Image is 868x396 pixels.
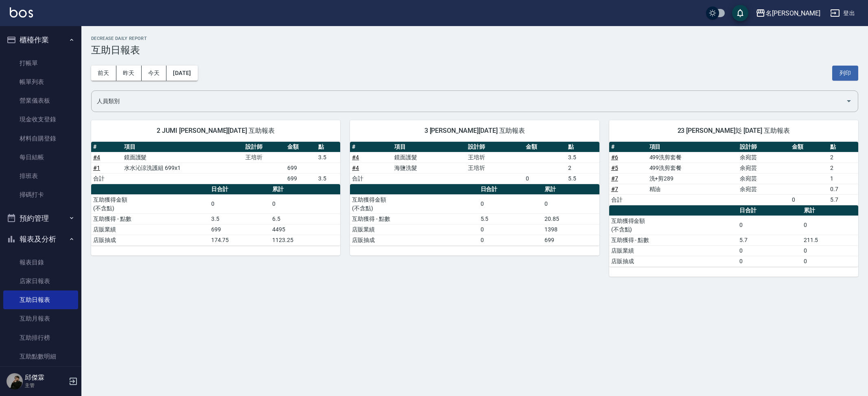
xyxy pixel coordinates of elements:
td: 余宛芸 [738,163,790,173]
td: 王培圻 [466,163,524,173]
table: a dense table [350,184,599,246]
td: 店販抽成 [609,256,737,266]
button: 登出 [827,6,858,21]
td: 0 [802,245,858,256]
th: 項目 [122,142,243,152]
td: 海鹽洗髮 [392,163,466,173]
td: 合計 [91,173,122,184]
button: Open [842,95,855,108]
h3: 互助日報表 [91,44,858,56]
th: 日合計 [479,184,543,195]
span: 23 [PERSON_NAME]彣 [DATE] 互助報表 [619,127,848,135]
a: 現金收支登錄 [3,110,78,129]
a: #1 [93,165,100,171]
td: 王培圻 [243,152,285,163]
td: 0 [790,194,828,205]
td: 3.5 [566,152,599,163]
td: 0 [479,235,543,245]
td: 5.5 [566,173,599,184]
button: 報表及分析 [3,229,78,250]
td: 0 [524,173,566,184]
td: 店販業績 [350,224,478,235]
th: # [91,142,122,152]
a: 互助月報表 [3,309,78,328]
th: 設計師 [243,142,285,152]
table: a dense table [609,142,858,205]
a: 營業儀表板 [3,91,78,110]
td: 余宛芸 [738,152,790,163]
td: 店販抽成 [350,235,478,245]
table: a dense table [91,184,340,246]
td: 2 [828,152,858,163]
th: 金額 [790,142,828,152]
td: 洗+剪289 [647,173,738,184]
td: 5.5 [479,213,543,224]
table: a dense table [350,142,599,184]
td: 0 [479,194,543,213]
td: 鏡面護髮 [122,152,243,163]
td: 余宛芸 [738,184,790,194]
button: [DATE] [166,66,197,81]
a: 互助排行榜 [3,328,78,347]
td: 3.5 [209,213,270,224]
td: 5.7 [828,194,858,205]
img: Person [7,373,23,389]
td: 0 [737,256,802,266]
td: 699 [285,163,316,173]
a: 互助業績報表 [3,366,78,385]
button: 昨天 [116,66,142,81]
td: 6.5 [270,213,340,224]
th: 項目 [647,142,738,152]
th: 累計 [270,184,340,195]
th: 點 [566,142,599,152]
td: 0 [479,224,543,235]
th: 日合計 [737,205,802,216]
a: 帳單列表 [3,73,78,91]
td: 鏡面護髮 [392,152,466,163]
td: 211.5 [802,235,858,245]
td: 699 [285,173,316,184]
td: 174.75 [209,235,270,245]
a: 材料自購登錄 [3,129,78,148]
th: 金額 [524,142,566,152]
h5: 邱傑霖 [25,374,66,382]
td: 店販業績 [91,224,209,235]
td: 合計 [350,173,392,184]
a: 互助點數明細 [3,347,78,366]
a: #4 [352,154,359,161]
th: # [350,142,392,152]
td: 1123.25 [270,235,340,245]
th: # [609,142,647,152]
th: 日合計 [209,184,270,195]
a: 店家日報表 [3,272,78,290]
td: 合計 [609,194,647,205]
img: Logo [10,7,33,18]
button: 列印 [832,66,858,81]
th: 累計 [802,205,858,216]
td: 5.7 [737,235,802,245]
td: 4495 [270,224,340,235]
td: 0 [802,216,858,235]
th: 設計師 [738,142,790,152]
td: 699 [542,235,599,245]
th: 設計師 [466,142,524,152]
td: 2 [566,163,599,173]
button: 櫃檯作業 [3,29,78,51]
td: 0 [737,245,802,256]
a: 打帳單 [3,54,78,73]
button: 預約管理 [3,208,78,229]
td: 0 [270,194,340,213]
td: 499洗剪套餐 [647,163,738,173]
th: 項目 [392,142,466,152]
a: #4 [352,165,359,171]
div: 名[PERSON_NAME] [765,8,820,18]
td: 互助獲得金額 (不含點) [350,194,478,213]
td: 王培圻 [466,152,524,163]
td: 互助獲得金額 (不含點) [609,216,737,235]
button: 名[PERSON_NAME] [752,5,824,22]
td: 互助獲得 - 點數 [91,213,209,224]
button: save [732,5,748,21]
td: 699 [209,224,270,235]
span: 2 JUMI [PERSON_NAME][DATE] 互助報表 [101,127,330,135]
table: a dense table [91,142,340,184]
